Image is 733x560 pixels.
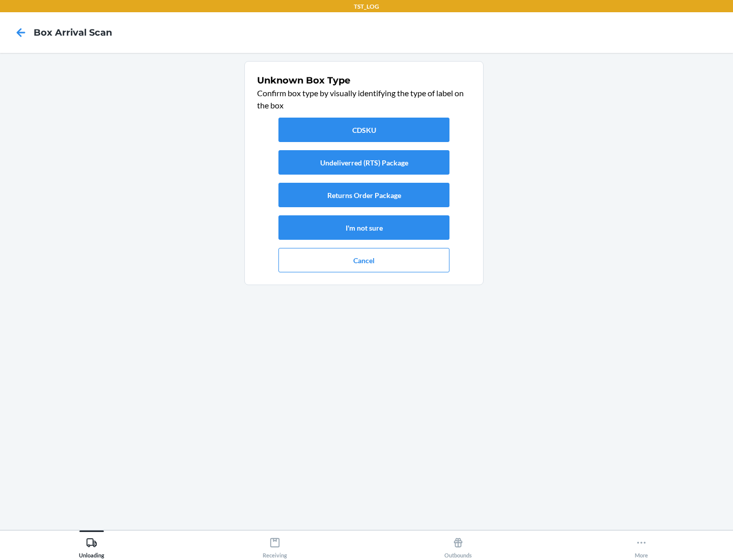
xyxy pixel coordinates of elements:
[257,74,471,87] h1: Unknown Box Type
[354,2,379,11] p: TST_LOG
[278,183,449,207] button: Returns Order Package
[34,26,112,39] h4: Box Arrival Scan
[278,150,449,175] button: Undeliverred (RTS) Package
[79,533,104,558] div: Unloading
[278,215,449,240] button: I'm not sure
[183,530,366,558] button: Receiving
[257,87,471,111] p: Confirm box type by visually identifying the type of label on the box
[550,530,733,558] button: More
[278,118,449,142] button: CDSKU
[278,248,449,272] button: Cancel
[635,533,648,558] div: More
[366,530,550,558] button: Outbounds
[444,533,472,558] div: Outbounds
[263,533,287,558] div: Receiving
